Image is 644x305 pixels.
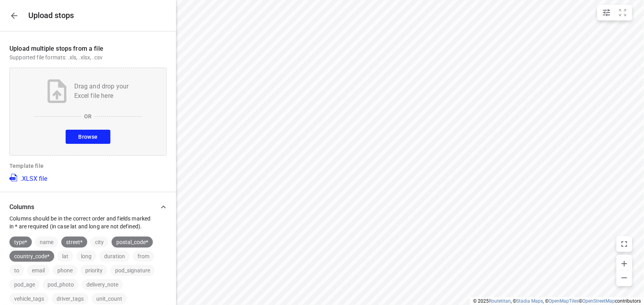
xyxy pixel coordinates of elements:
h5: Upload stops [28,11,74,20]
span: phone [53,267,77,274]
span: Browse [78,132,97,142]
a: .XLSX file [9,173,47,182]
p: Columns [9,203,156,211]
span: country_code* [9,253,54,259]
p: OR [84,112,92,120]
span: type* [9,239,32,245]
span: duration [99,253,130,259]
button: Browse [66,130,110,144]
span: vehicle_tags [9,296,49,302]
a: OpenStreetMap [582,298,615,304]
p: Upload multiple stops from a file [9,44,167,53]
span: driver_tags [52,296,88,302]
span: name [35,239,58,245]
a: Routetitan [489,298,511,304]
span: long [76,253,96,259]
p: Columns should be in the correct order and fields marked in * are required (in case lat and long ... [9,215,156,230]
p: Supported file formats: .xls, .xlsx, .csv [9,53,167,61]
span: postal_code* [112,239,153,245]
span: priority [81,267,107,274]
span: pod_age [9,281,40,288]
span: pod_photo [43,281,79,288]
a: OpenMapTiles [549,298,579,304]
span: email [27,267,50,274]
button: Map settings [599,5,615,20]
li: © 2025 , © , © © contributors [473,298,641,304]
div: small contained button group [597,5,632,20]
img: XLSX [9,173,19,182]
span: lat [57,253,73,259]
span: to [9,267,24,274]
span: pod_signature [110,267,155,274]
span: street* [61,239,87,245]
span: unit_count [92,296,127,302]
p: Template file [9,162,167,170]
div: ColumnsColumns should be in the correct order and fields marked in * are required (in case lat an... [9,199,167,230]
span: city [90,239,108,245]
img: Upload file [48,79,66,103]
span: from [133,253,154,259]
a: Stadia Maps [516,298,543,304]
span: delivery_note [82,281,123,288]
p: Drag and drop your Excel file here [74,82,129,101]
